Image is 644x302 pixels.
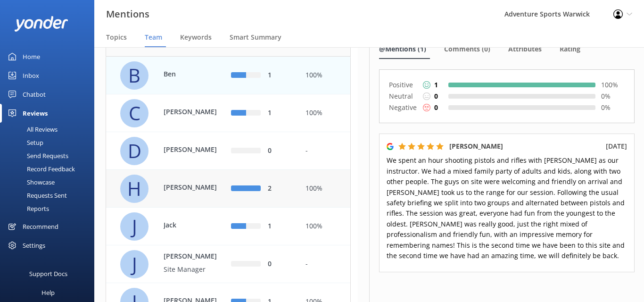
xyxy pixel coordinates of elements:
[6,189,67,202] div: Requests Sent
[305,70,343,81] div: 100%
[6,149,68,162] div: Send Requests
[164,144,225,155] p: [PERSON_NAME]
[106,132,351,170] div: row
[164,182,225,193] p: [PERSON_NAME]
[6,202,94,215] a: Reports
[164,69,225,79] p: Ben
[434,80,438,90] p: 1
[268,221,291,232] div: 1
[560,44,580,54] span: Rating
[6,176,94,189] a: Showcase
[23,47,40,66] div: Home
[23,236,45,255] div: Settings
[444,44,490,54] span: Comments (0)
[29,264,67,283] div: Support Docs
[120,212,149,241] div: J
[268,146,291,156] div: 0
[389,102,417,113] p: Negative
[106,57,351,94] div: row
[508,44,542,54] span: Attributes
[268,184,291,194] div: 2
[268,70,291,81] div: 1
[305,146,343,156] div: -
[379,44,426,54] span: @Mentions (1)
[434,91,438,101] p: 0
[6,162,94,176] a: Record Feedback
[601,102,625,113] p: 0 %
[164,220,225,230] p: Jack
[23,66,39,85] div: Inbox
[601,80,625,90] p: 100 %
[6,189,94,202] a: Requests Sent
[41,283,55,302] div: Help
[305,108,343,118] div: 100%
[606,141,627,151] p: [DATE]
[6,202,49,215] div: Reports
[305,259,343,269] div: -
[601,91,625,101] p: 0 %
[305,184,343,194] div: 100%
[6,123,58,136] div: All Reviews
[120,137,149,165] div: D
[6,162,75,176] div: Record Feedback
[6,176,55,189] div: Showcase
[305,221,343,232] div: 100%
[164,107,225,117] p: [PERSON_NAME]
[106,208,351,245] div: row
[6,149,94,162] a: Send Requests
[164,264,225,275] p: Site Manager
[6,123,94,136] a: All Reviews
[106,33,127,42] span: Topics
[23,217,58,236] div: Recommend
[120,99,149,127] div: C
[6,136,94,149] a: Setup
[434,102,438,113] p: 0
[145,33,162,42] span: Team
[120,61,149,90] div: B
[180,33,212,42] span: Keywords
[268,108,291,118] div: 1
[23,104,48,123] div: Reviews
[120,175,149,203] div: H
[268,259,291,269] div: 0
[389,79,417,91] p: Positive
[164,252,225,262] p: [PERSON_NAME]
[106,170,351,208] div: row
[387,156,625,260] span: We spent an hour shooting pistols and rifles with [PERSON_NAME] as our instructor. We had a mixed...
[106,245,351,283] div: row
[106,94,351,132] div: row
[389,91,417,102] p: Neutral
[6,136,43,149] div: Setup
[449,141,503,151] h5: [PERSON_NAME]
[23,85,46,104] div: Chatbot
[106,7,149,22] h3: Mentions
[120,250,149,278] div: J
[14,16,68,32] img: yonder-white-logo.png
[230,33,281,42] span: Smart Summary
